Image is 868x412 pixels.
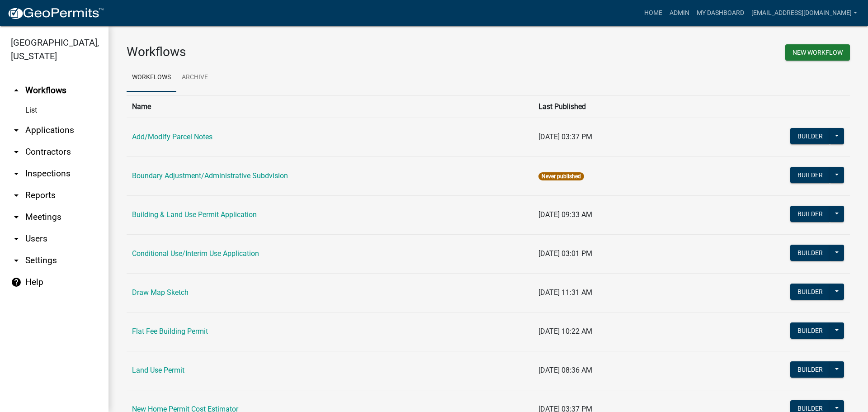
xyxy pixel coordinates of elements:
[790,206,830,222] button: Builder
[641,5,666,22] a: Home
[790,128,830,144] button: Builder
[538,133,592,141] span: [DATE] 03:37 PM
[132,249,259,258] a: Conditional Use/Interim Use Application
[785,44,850,61] button: New Workflow
[790,322,830,339] button: Builder
[11,168,22,179] i: arrow_drop_down
[666,5,693,22] a: Admin
[790,167,830,183] button: Builder
[538,210,592,219] span: [DATE] 09:33 AM
[790,284,830,300] button: Builder
[127,44,481,60] h3: Workflows
[132,288,189,297] a: Draw Map Sketch
[132,133,212,141] a: Add/Modify Parcel Notes
[11,255,22,266] i: arrow_drop_down
[11,147,22,157] i: arrow_drop_down
[11,233,22,244] i: arrow_drop_down
[693,5,748,22] a: My Dashboard
[790,361,830,378] button: Builder
[176,63,213,92] a: Archive
[11,212,22,223] i: arrow_drop_down
[11,190,22,201] i: arrow_drop_down
[132,171,288,180] a: Boundary Adjustment/Administrative Subdvision
[538,172,584,180] span: Never published
[533,95,690,118] th: Last Published
[11,125,22,136] i: arrow_drop_down
[132,366,184,374] a: Land Use Permit
[538,327,592,336] span: [DATE] 10:22 AM
[132,210,257,219] a: Building & Land Use Permit Application
[790,245,830,261] button: Builder
[538,249,592,258] span: [DATE] 03:01 PM
[127,95,533,118] th: Name
[132,327,208,336] a: Flat Fee Building Permit
[11,277,22,288] i: help
[538,366,592,374] span: [DATE] 08:36 AM
[127,63,176,92] a: Workflows
[538,288,592,297] span: [DATE] 11:31 AM
[11,85,22,96] i: arrow_drop_up
[748,5,861,22] a: [EMAIL_ADDRESS][DOMAIN_NAME]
